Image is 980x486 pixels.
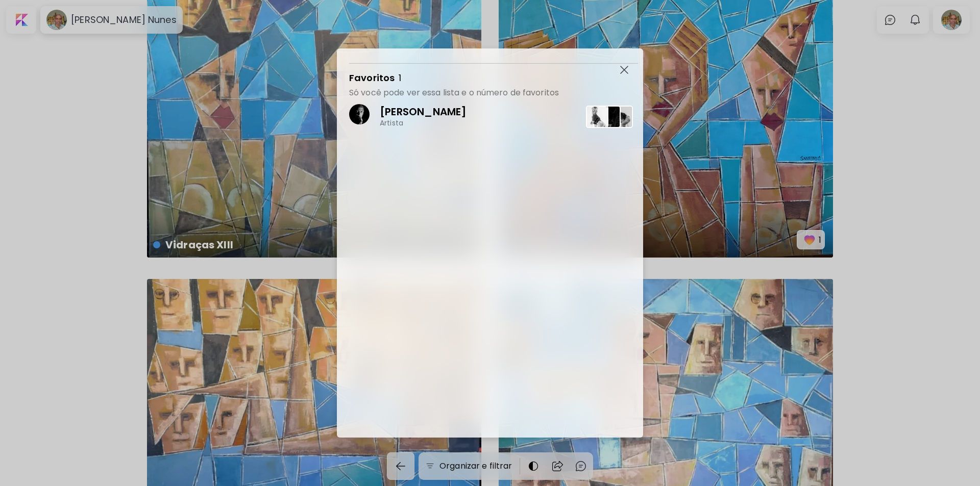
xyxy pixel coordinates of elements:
h4: Favoritos [349,72,395,84]
p: [PERSON_NAME] [380,105,467,118]
button: Close [618,63,631,76]
img: Close [620,66,628,74]
img: 128542 [598,106,621,128]
img: 128543 [586,106,608,128]
img: 128544 [610,106,633,128]
a: [PERSON_NAME]Artista128543128542128544 [349,98,643,134]
h4: 1 [399,72,401,87]
p: Artista [380,118,403,127]
h4: Só você pode ver essa lista e o número de favoritos [349,87,626,98]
